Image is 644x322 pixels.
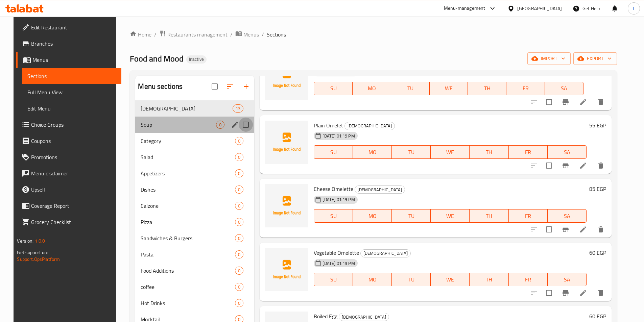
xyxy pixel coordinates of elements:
[356,275,389,284] span: MO
[154,30,157,39] li: /
[16,52,121,68] a: Menus
[235,169,243,177] div: items
[533,54,565,63] span: import
[509,273,548,286] button: FR
[235,250,243,258] div: items
[138,81,183,92] h2: Menu sections
[579,54,612,63] span: export
[265,184,308,227] img: Cheese Omelette
[141,137,235,145] div: Category
[235,283,243,291] div: items
[141,218,235,226] div: Pizza
[395,211,428,221] span: TU
[22,100,121,117] a: Edit Menu
[593,94,609,110] button: delete
[135,117,254,133] div: Soup0edit
[135,165,254,181] div: Appetizers0
[392,145,431,159] button: TU
[235,284,243,290] span: 0
[235,234,243,242] div: items
[345,122,395,130] span: [DEMOGRAPHIC_DATA]
[356,147,389,157] span: MO
[314,145,353,159] button: SU
[216,121,224,129] div: items
[430,82,468,95] button: WE
[317,83,350,93] span: SU
[235,268,243,274] span: 0
[235,154,243,160] span: 0
[320,133,357,139] span: [DATE] 01:19 PM
[509,145,548,159] button: FR
[431,145,470,159] button: WE
[141,234,235,242] span: Sandwiches & Burgers
[141,185,235,194] span: Dishes
[141,267,235,275] span: Food Additions
[235,185,243,194] div: items
[141,169,235,177] span: Appetizers
[27,104,116,113] span: Edit Menu
[355,83,388,93] span: MO
[548,83,581,93] span: SA
[233,104,243,113] div: items
[433,211,467,221] span: WE
[593,221,609,238] button: delete
[472,275,506,284] span: TH
[243,30,259,39] span: Menus
[130,30,151,39] a: Home
[141,299,235,307] span: Hot Drinks
[141,283,235,291] span: coffee
[320,260,357,267] span: [DATE] 01:19 PM
[593,285,609,301] button: delete
[208,79,222,94] span: Select all sections
[262,30,264,39] li: /
[432,83,466,93] span: WE
[141,153,235,161] span: Salad
[233,105,243,112] span: 13
[573,52,617,65] button: export
[22,84,121,100] a: Full Menu View
[314,184,353,194] span: Cheese Omelette
[141,202,235,210] div: Calzone
[235,267,243,275] div: items
[235,187,243,193] span: 0
[360,249,411,257] div: Iftar
[135,100,254,117] div: [DEMOGRAPHIC_DATA]13
[135,246,254,263] div: Pasta0
[31,137,116,145] span: Coupons
[433,275,467,284] span: WE
[31,169,116,177] span: Menu disclaimer
[355,186,405,194] span: [DEMOGRAPHIC_DATA]
[16,214,121,230] a: Grocery Checklist
[31,121,116,129] span: Choice Groups
[353,209,392,223] button: MO
[589,121,606,130] h6: 55 EGP
[470,145,508,159] button: TH
[542,158,556,173] span: Select to update
[542,222,556,237] span: Select to update
[235,203,243,209] span: 0
[579,98,587,106] a: Edit menu item
[235,218,243,226] div: items
[509,209,548,223] button: FR
[470,209,508,223] button: TH
[31,153,116,161] span: Promotions
[235,202,243,210] div: items
[589,248,606,257] h6: 60 EGP
[16,181,121,198] a: Upsell
[135,133,254,149] div: Category0
[472,147,506,157] span: TH
[431,273,470,286] button: WE
[235,30,259,39] a: Menus
[32,56,116,64] span: Menus
[230,30,233,39] li: /
[235,138,243,144] span: 0
[135,295,254,311] div: Hot Drinks0
[517,5,562,12] div: [GEOGRAPHIC_DATA]
[235,219,243,225] span: 0
[542,95,556,109] span: Select to update
[317,147,350,157] span: SU
[511,147,545,157] span: FR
